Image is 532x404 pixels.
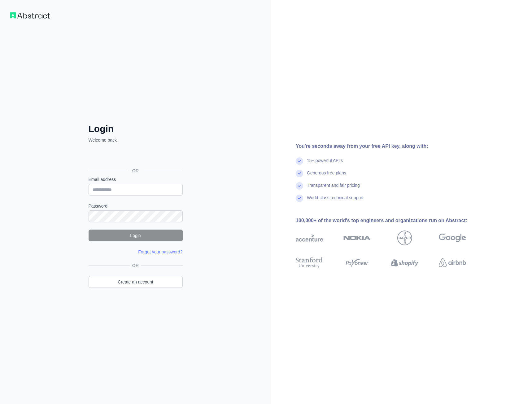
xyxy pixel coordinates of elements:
[391,256,418,270] img: shopify
[296,231,323,245] img: accenture
[89,276,183,288] a: Create an account
[89,203,183,209] label: Password
[307,182,360,195] div: Transparent and fair pricing
[10,12,50,19] img: Workflow
[296,217,486,224] div: 100,000+ of the world's top engineers and organizations run on Abstract:
[307,170,346,182] div: Generous free plans
[89,123,183,134] h2: Login
[89,137,183,143] p: Welcome back
[343,256,371,270] img: payoneer
[130,262,141,269] span: OR
[307,157,343,170] div: 15+ powerful API's
[127,168,144,174] span: OR
[439,256,466,270] img: airbnb
[343,231,371,245] img: nokia
[89,230,183,241] button: Login
[439,231,466,245] img: google
[296,157,303,165] img: check mark
[397,231,412,245] img: bayer
[296,195,303,202] img: check mark
[89,176,183,182] label: Email address
[307,195,364,207] div: World-class technical support
[296,170,303,177] img: check mark
[296,143,486,150] div: You're seconds away from your free API key, along with:
[138,249,182,254] a: Forgot your password?
[296,256,323,270] img: stanford university
[85,150,185,164] iframe: Sign in with Google Button
[296,182,303,190] img: check mark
